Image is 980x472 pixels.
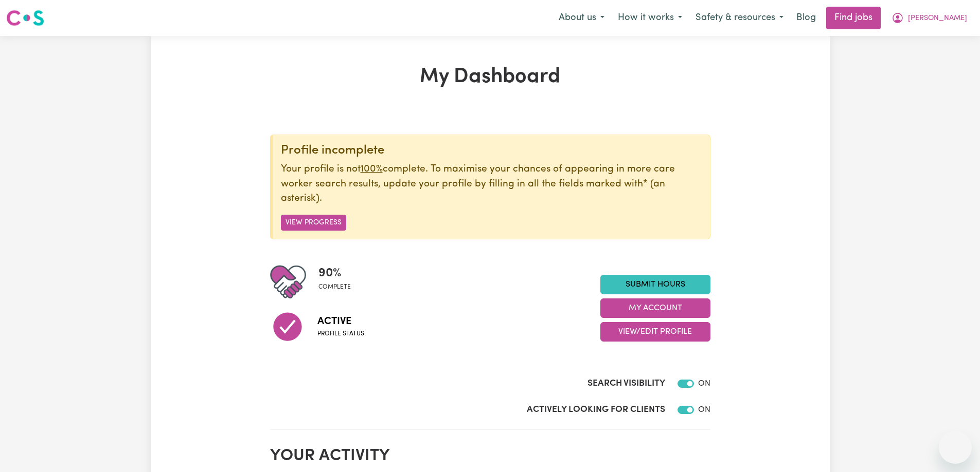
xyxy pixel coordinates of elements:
button: View Progress [281,215,346,231]
p: Your profile is not complete. To maximise your chances of appearing in more care worker search re... [281,162,702,206]
button: View/Edit Profile [600,322,710,342]
div: Profile incomplete [281,143,702,158]
span: Profile status [317,329,364,338]
h1: My Dashboard [270,65,710,89]
span: ON [698,406,710,414]
button: Safety & resources [689,7,790,29]
iframe: Button to launch messaging window [939,431,972,464]
u: 100% [361,164,383,174]
div: Profile completeness: 90% [318,264,359,300]
button: My Account [600,298,710,318]
h2: Your activity [270,446,710,466]
button: How it works [611,7,689,29]
span: ON [698,380,710,388]
label: Actively Looking for Clients [527,403,665,417]
button: About us [552,7,611,29]
img: Careseekers logo [6,9,44,27]
a: Careseekers logo [6,6,44,30]
span: [PERSON_NAME] [908,13,967,24]
span: Active [317,314,364,329]
span: 90 % [318,264,351,282]
a: Find jobs [826,7,881,29]
label: Search Visibility [587,377,665,390]
a: Submit Hours [600,275,710,294]
button: My Account [885,7,974,29]
a: Blog [790,7,822,29]
span: complete [318,282,351,292]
